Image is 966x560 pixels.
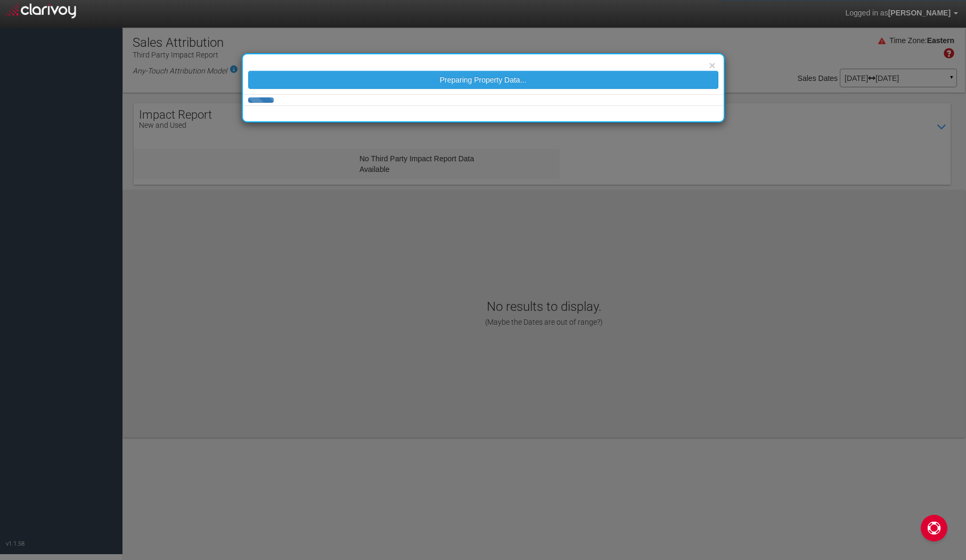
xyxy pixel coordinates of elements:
span: Logged in as [845,9,888,17]
a: Logged in as[PERSON_NAME] [837,1,966,26]
button: Preparing Property Data... [248,71,718,89]
button: × [709,60,715,71]
span: [PERSON_NAME] [888,9,951,17]
span: Preparing Property Data... [440,76,527,84]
